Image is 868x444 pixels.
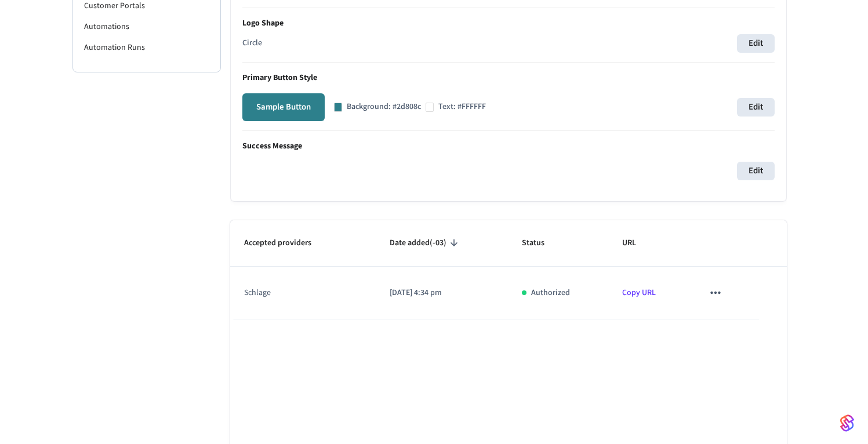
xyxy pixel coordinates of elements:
[244,287,350,299] div: schlage
[622,287,656,299] a: Copy URL
[737,34,775,53] button: Edit
[73,16,220,37] li: Automations
[242,17,775,30] p: Logo Shape
[390,287,494,299] p: [DATE] 4:34 pm
[390,234,462,252] span: Date added(-03)
[242,72,775,84] p: Primary Button Style
[242,93,325,121] button: Sample Button
[438,101,486,113] p: Text: #FFFFFF
[244,234,326,252] span: Accepted providers
[737,162,775,180] button: Edit
[622,234,651,252] span: URL
[242,37,262,49] p: Circle
[737,98,775,117] button: Edit
[840,414,854,432] img: SeamLogoGradient.69752ec5.svg
[242,140,775,152] p: Success Message
[73,37,220,58] li: Automation Runs
[347,101,421,113] p: Background: #2d808c
[531,287,570,299] p: Authorized
[230,220,787,320] table: sticky table
[522,234,560,252] span: Status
